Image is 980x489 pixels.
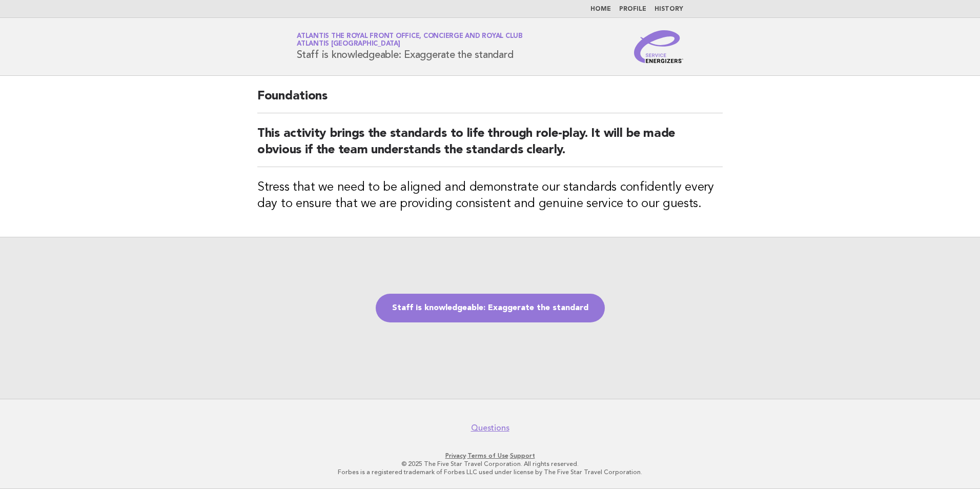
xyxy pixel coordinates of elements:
a: Questions [471,423,509,433]
h2: This activity brings the standards to life through role-play. It will be made obvious if the team... [257,126,723,167]
p: © 2025 The Five Star Travel Corporation. All rights reserved. [176,460,804,468]
span: Atlantis [GEOGRAPHIC_DATA] [297,41,400,48]
h1: Staff is knowledgeable: Exaggerate the standard [297,33,523,60]
p: · · [176,452,804,460]
img: Service Energizers [634,30,683,63]
a: Support [510,452,535,459]
a: Staff is knowledgeable: Exaggerate the standard [376,294,605,322]
a: Atlantis The Royal Front Office, Concierge and Royal ClubAtlantis [GEOGRAPHIC_DATA] [297,33,523,47]
p: Forbes is a registered trademark of Forbes LLC used under license by The Five Star Travel Corpora... [176,468,804,476]
a: Home [590,6,611,12]
a: History [655,6,683,12]
a: Terms of Use [467,452,508,459]
a: Privacy [445,452,466,459]
a: Profile [619,6,646,12]
h3: Stress that we need to be aligned and demonstrate our standards confidently every day to ensure t... [257,179,723,212]
h2: Foundations [257,88,723,113]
